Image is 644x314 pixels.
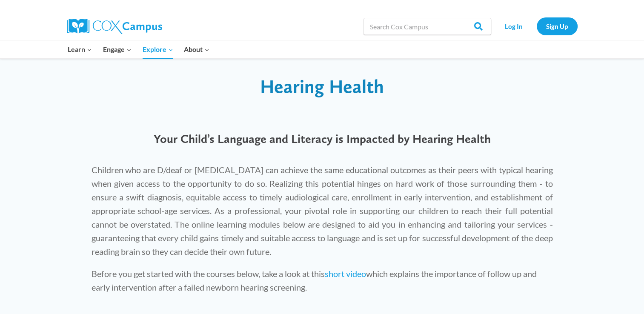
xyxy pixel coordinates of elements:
[67,19,162,34] img: Cox Campus
[63,40,98,58] button: Child menu of Learn
[364,18,491,35] input: Search Cox Campus
[97,40,137,58] button: Child menu of Engage
[260,75,384,97] span: Hearing Health
[153,131,490,146] span: Your Child’s Language and Literacy is Impacted by Hearing Health
[92,163,553,258] p: Children who are D/deaf or [MEDICAL_DATA] can achieve the same educational outcomes as their peer...
[63,40,215,58] nav: Primary Navigation
[137,40,179,58] button: Child menu of Explore
[325,268,366,279] a: short video
[537,17,578,35] a: Sign Up
[495,17,578,35] nav: Secondary Navigation
[178,40,215,58] button: Child menu of About
[92,267,553,294] p: Before you get started with the courses below, take a look at this which explains the importance ...
[495,17,532,35] a: Log In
